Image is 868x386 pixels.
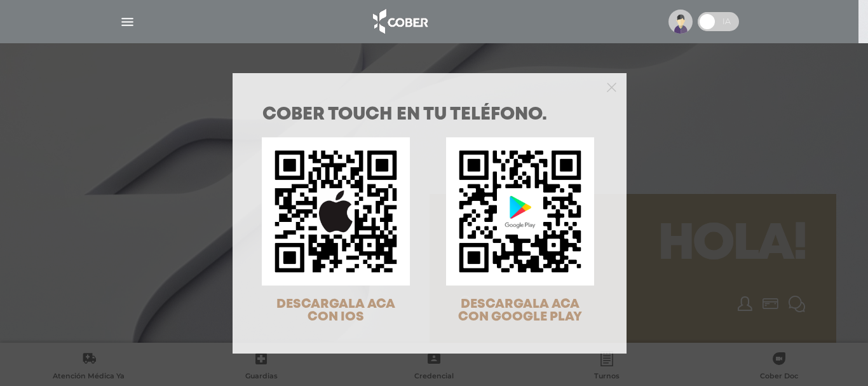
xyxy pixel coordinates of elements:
span: DESCARGALA ACA CON GOOGLE PLAY [458,298,582,323]
img: qr-code [262,137,410,286]
span: DESCARGALA ACA CON IOS [276,298,395,323]
button: Close [607,81,616,92]
img: qr-code [446,137,594,286]
h1: COBER TOUCH en tu teléfono. [262,106,597,124]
